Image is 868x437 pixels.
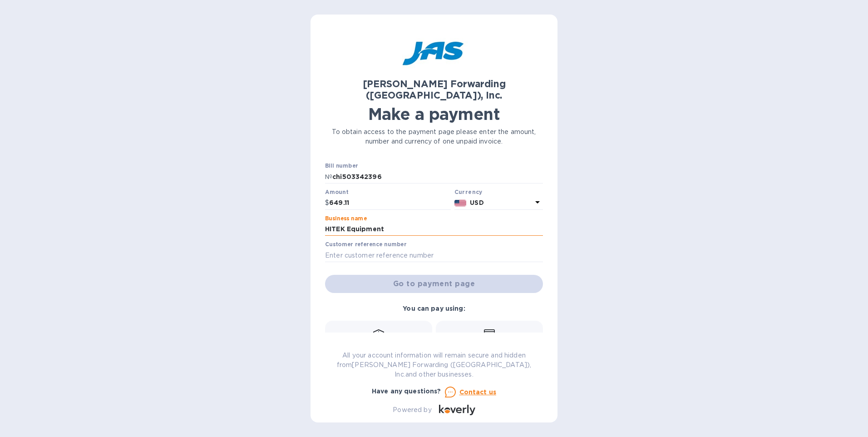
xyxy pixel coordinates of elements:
[325,351,543,379] p: All your account information will remain secure and hidden from [PERSON_NAME] Forwarding ([GEOGRA...
[403,305,465,312] b: You can pay using:
[325,172,332,182] p: №
[325,242,406,248] label: Customer reference number
[325,198,329,208] p: $
[325,248,543,262] input: Enter customer reference number
[363,78,506,101] b: [PERSON_NAME] Forwarding ([GEOGRAPHIC_DATA]), Inc.
[459,388,497,396] u: Contact us
[393,405,431,415] p: Powered by
[454,200,467,206] img: USD
[332,170,543,184] input: Enter bill number
[325,216,367,221] label: Business name
[325,223,543,236] input: Enter business name
[325,164,358,169] label: Bill number
[325,189,348,195] label: Amount
[329,196,451,210] input: 0.00
[470,199,483,206] b: USD
[325,127,543,146] p: To obtain access to the payment page please enter the amount, number and currency of one unpaid i...
[325,104,543,124] h1: Make a payment
[454,189,483,195] b: Currency
[372,387,441,395] b: Have any questions?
